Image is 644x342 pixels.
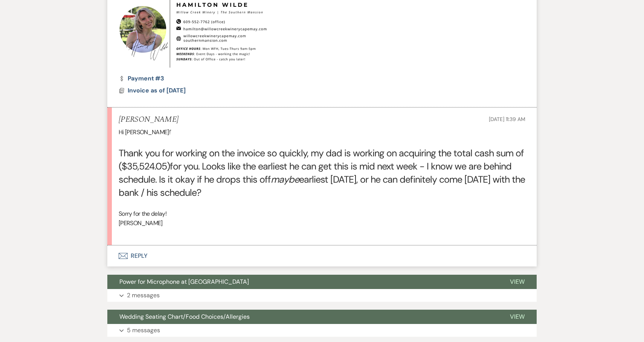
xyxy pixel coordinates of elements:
[498,310,537,324] button: View
[489,116,525,123] span: [DATE] 11:39 AM
[122,160,170,173] span: $35,524.05)
[107,310,498,324] button: Wedding Seating Chart/Food Choices/Allergies
[119,278,249,286] span: Power for Microphone at [GEOGRAPHIC_DATA]
[271,173,299,186] em: maybe
[107,324,537,337] button: 5 messages
[127,325,160,335] p: 5 messages
[107,289,537,302] button: 2 messages
[119,115,179,124] h5: [PERSON_NAME]
[119,209,525,219] p: Sorry for the delay!
[510,278,525,286] span: View
[510,313,525,321] span: View
[119,313,250,321] span: Wedding Seating Chart/Food Choices/Allergies
[498,275,537,289] button: View
[119,147,525,199] h4: Thank you for working on the invoice so quickly, my dad is working on acquiring the total cash su...
[107,245,537,266] button: Reply
[128,86,186,94] span: Invoice as of [DATE]
[127,291,160,300] p: 2 messages
[107,275,498,289] button: Power for Microphone at [GEOGRAPHIC_DATA]
[128,86,188,95] button: Invoice as of [DATE]
[119,76,164,82] a: Payment #3
[119,218,525,228] p: [PERSON_NAME]
[119,127,525,137] p: Hi [PERSON_NAME]!'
